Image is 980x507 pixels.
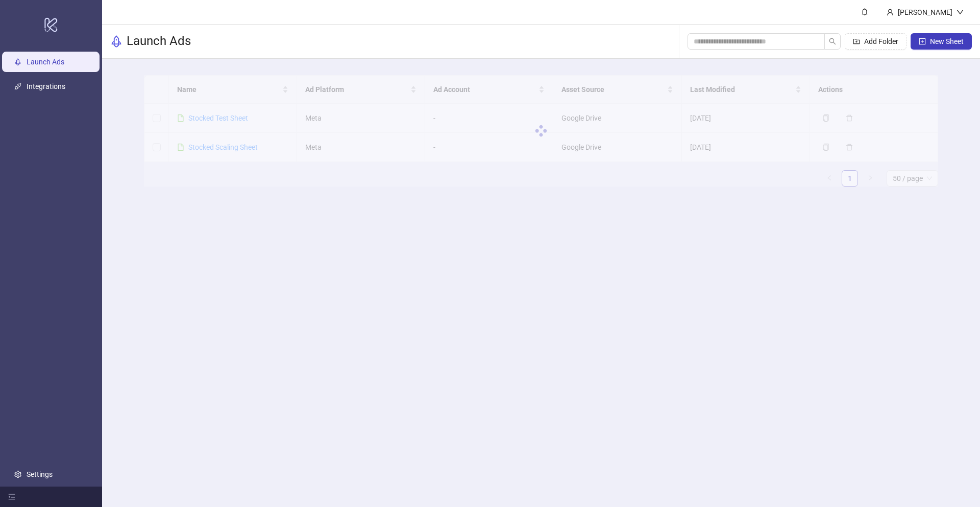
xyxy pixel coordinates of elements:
[919,38,926,45] span: plus-square
[829,38,836,45] span: search
[110,35,122,48] span: rocket
[27,58,64,66] a: Launch Ads
[930,37,964,45] span: New Sheet
[864,37,898,45] span: Add Folder
[887,9,894,16] span: user
[853,38,860,45] span: folder-add
[845,33,906,50] button: Add Folder
[957,9,964,16] span: down
[27,470,53,478] a: Settings
[861,8,868,15] span: bell
[894,7,957,18] div: [PERSON_NAME]
[27,82,65,90] a: Integrations
[8,493,15,500] span: menu-fold
[127,33,191,50] h3: Launch Ads
[911,33,972,50] button: New Sheet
